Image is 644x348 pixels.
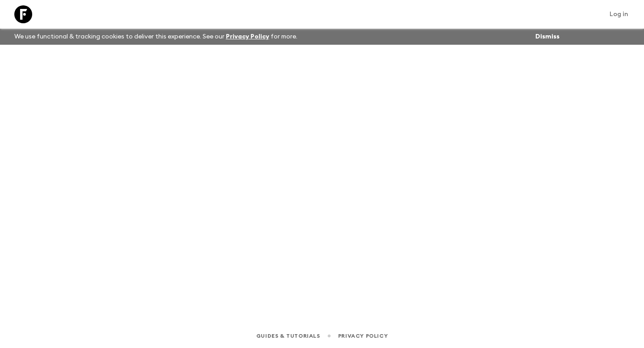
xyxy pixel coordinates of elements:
a: Privacy Policy [338,331,388,341]
a: Guides & Tutorials [256,331,320,341]
p: We use functional & tracking cookies to deliver this experience. See our for more. [11,29,301,45]
button: Dismiss [533,30,562,43]
a: Log in [605,8,633,21]
a: Privacy Policy [226,34,269,40]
